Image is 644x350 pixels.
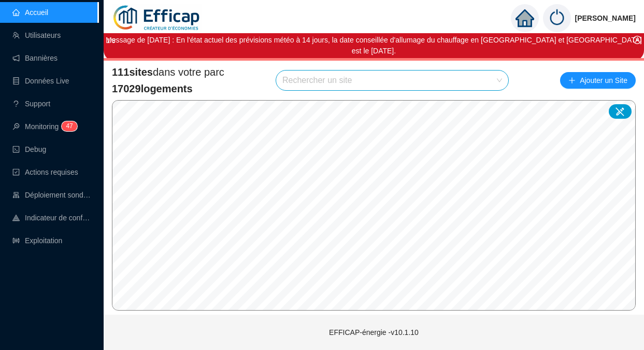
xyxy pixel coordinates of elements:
[633,36,641,44] span: close-circle
[106,37,116,45] i: 1 / 3
[560,72,636,89] button: Ajouter un Site
[12,31,61,39] a: teamUtilisateurs
[12,8,48,17] a: homeAccueil
[12,122,74,131] a: monitorMonitoring47
[12,145,46,153] a: codeDebug
[62,121,77,131] sup: 47
[12,236,62,245] a: slidersExploitation
[543,4,571,32] img: power
[112,65,224,79] span: dans votre parc
[69,122,73,130] span: 7
[12,77,69,85] a: databaseDonnées Live
[12,54,58,62] a: notificationBannières
[12,169,20,176] span: check-square
[329,328,419,337] span: EFFICAP-énergie - v10.1.10
[568,77,576,84] span: plus
[112,66,153,78] span: 111 sites
[105,35,642,57] div: Message de [DATE] : En l'état actuel des prévisions météo à 14 jours, la date conseillée d'alluma...
[112,101,636,310] canvas: Map
[25,168,78,176] span: Actions requises
[12,191,91,199] a: clusterDéploiement sondes
[12,214,91,222] a: heat-mapIndicateur de confort
[575,2,636,35] span: [PERSON_NAME]
[516,9,534,27] span: home
[580,73,627,88] span: Ajouter un Site
[112,81,224,96] span: 17029 logements
[66,122,69,130] span: 4
[12,100,50,108] a: questionSupport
